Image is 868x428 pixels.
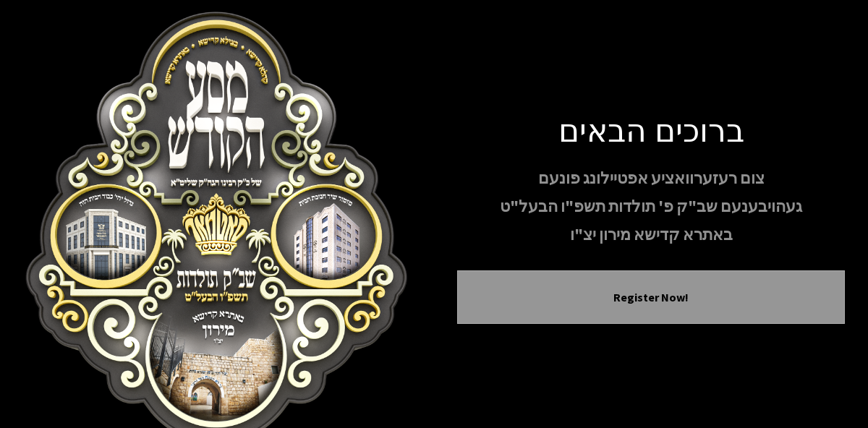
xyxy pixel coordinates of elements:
p: צום רעזערוואציע אפטיילונג פונעם [457,166,845,191]
h1: ברוכים הבאים [457,110,845,148]
p: געהויבענעם שב"ק פ' תולדות תשפ"ו הבעל"ט [457,194,845,219]
button: Register Now! [475,288,827,306]
p: באתרא קדישא מירון יצ"ו [457,222,845,247]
